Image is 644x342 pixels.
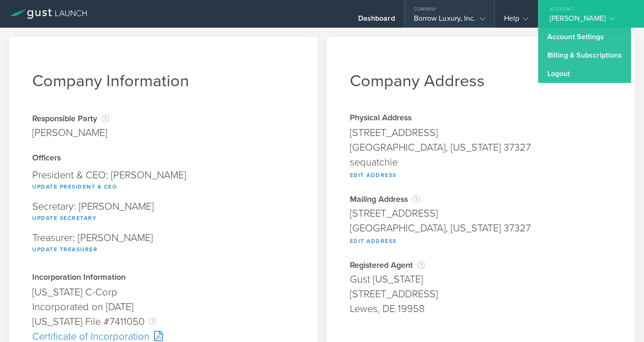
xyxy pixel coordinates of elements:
[32,154,295,163] div: Officers
[32,314,295,329] div: [US_STATE] File #7411050
[32,197,295,228] div: Secretary: [PERSON_NAME]
[32,300,295,314] div: Incorporated on [DATE]
[350,260,612,270] div: Registered Agent
[32,165,295,197] div: President & CEO: [PERSON_NAME]
[350,114,612,123] div: Physical Address
[350,272,612,287] div: Gust [US_STATE]
[350,206,612,221] div: [STREET_ADDRESS]
[32,273,295,283] div: Incorporation Information
[32,125,109,140] div: [PERSON_NAME]
[32,212,97,224] button: Update Secretary
[350,195,612,204] div: Mailing Address
[32,181,117,192] button: Update President & CEO
[350,221,612,236] div: [GEOGRAPHIC_DATA], [US_STATE] 37327
[414,14,485,28] div: Borrow Luxury, Inc.
[358,14,395,28] div: Dashboard
[350,170,397,181] button: Edit Address
[350,236,397,247] button: Edit Address
[350,125,612,140] div: [STREET_ADDRESS]
[32,228,295,259] div: Treasurer: [PERSON_NAME]
[350,140,612,155] div: [GEOGRAPHIC_DATA], [US_STATE] 37327
[32,71,295,91] h1: Company Information
[32,244,98,255] button: Update Treasurer
[350,301,612,316] div: Lewes, DE 19958
[350,155,612,170] div: sequatchie
[350,71,612,91] h1: Company Address
[350,287,612,301] div: [STREET_ADDRESS]
[32,285,295,300] div: [US_STATE] C-Corp
[32,114,109,123] div: Responsible Party
[504,14,528,28] div: Help
[550,14,628,28] div: [PERSON_NAME]
[598,298,644,342] iframe: Chat Widget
